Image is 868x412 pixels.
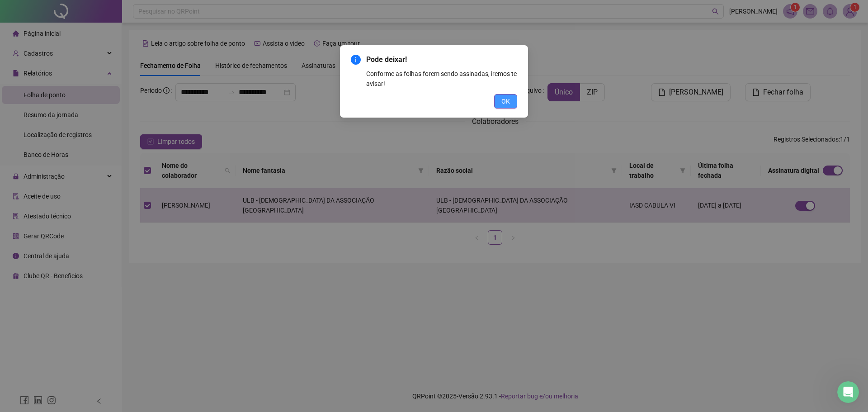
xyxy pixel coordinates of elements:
[494,94,517,109] button: OK
[837,381,859,403] iframe: Intercom live chat
[501,96,510,106] span: OK
[351,55,361,65] span: info-circle
[366,54,517,65] span: Pode deixar!
[366,69,517,89] div: Conforme as folhas forem sendo assinadas, iremos te avisar!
